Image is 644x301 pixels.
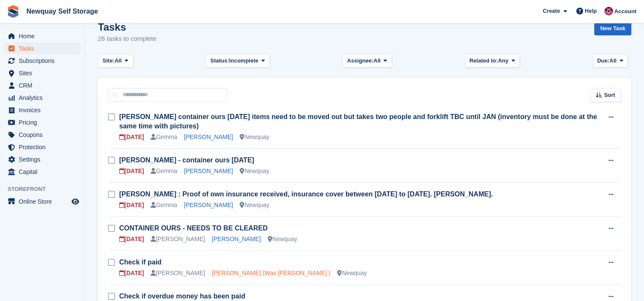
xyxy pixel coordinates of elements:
[604,7,613,15] img: Paul Upson
[184,133,233,140] a: [PERSON_NAME]
[4,129,80,141] a: menu
[119,190,493,198] a: [PERSON_NAME] : Proof of own insurance received, insurance cover between [DATE] to [DATE]. [PERSO...
[592,54,628,68] button: Due: All
[465,54,520,68] button: Related to: Any
[597,57,610,65] span: Due:
[240,201,269,210] div: Newquay
[119,292,245,300] a: Check if overdue money has been paid
[119,269,144,278] div: [DATE]
[4,196,80,207] a: menu
[374,57,381,65] span: All
[119,133,144,142] div: [DATE]
[114,57,122,65] span: All
[604,91,615,99] span: Sort
[543,7,560,15] span: Create
[19,30,70,42] span: Home
[212,270,331,276] a: [PERSON_NAME] (Was [PERSON_NAME] )
[240,133,269,142] div: Newquay
[19,104,70,116] span: Invoices
[19,129,70,141] span: Coupons
[151,201,177,210] div: Gemma
[119,201,144,210] div: [DATE]
[119,113,597,130] a: [PERSON_NAME] container ours [DATE] items need to be moved out but takes two people and forklift ...
[212,236,261,242] a: [PERSON_NAME]
[19,116,70,128] span: Pricing
[4,116,80,128] a: menu
[19,55,70,67] span: Subscriptions
[98,34,157,44] p: 26 tasks to complete
[119,258,162,266] a: Check if paid
[98,54,133,68] button: Site: All
[184,202,233,208] a: [PERSON_NAME]
[19,43,70,54] span: Tasks
[19,196,70,207] span: Online Store
[151,133,177,142] div: Gemma
[240,167,269,176] div: Newquay
[119,167,144,176] div: [DATE]
[4,80,80,91] a: menu
[98,21,157,33] h1: Tasks
[4,104,80,116] a: menu
[610,57,617,65] span: All
[119,224,268,232] a: CONTAINER OURS - NEEDS TO BE CLEARED
[337,269,366,278] div: Newquay
[19,153,70,165] span: Settings
[103,57,114,65] span: Site:
[4,55,80,67] a: menu
[342,54,392,68] button: Assignee: All
[151,167,177,176] div: Gemma
[119,235,144,244] div: [DATE]
[347,57,373,65] span: Assignee:
[19,141,70,153] span: Protection
[614,7,636,16] span: Account
[206,54,269,68] button: Status: Incomplete
[229,57,258,65] span: Incomplete
[4,92,80,104] a: menu
[4,166,80,178] a: menu
[594,21,631,35] a: New Task
[4,153,80,165] a: menu
[4,141,80,153] a: menu
[8,185,85,193] span: Storefront
[19,166,70,178] span: Capital
[151,269,205,278] div: [PERSON_NAME]
[151,235,205,244] div: [PERSON_NAME]
[210,57,229,65] span: Status:
[70,196,80,207] a: Preview store
[19,67,70,79] span: Sites
[4,67,80,79] a: menu
[4,30,80,42] a: menu
[19,80,70,91] span: CRM
[585,7,597,15] span: Help
[19,92,70,104] span: Analytics
[7,5,20,18] img: stora-icon-8386f47178a22dfd0bd8f6a31ec36ba5ce8667c1dd55bd0f319d3a0aa187defe.svg
[268,235,297,244] div: Newquay
[469,57,498,65] span: Related to:
[4,43,80,54] a: menu
[23,4,101,18] a: Newquay Self Storage
[119,156,254,164] a: [PERSON_NAME] - container ours [DATE]
[184,168,233,174] a: [PERSON_NAME]
[498,57,509,65] span: Any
